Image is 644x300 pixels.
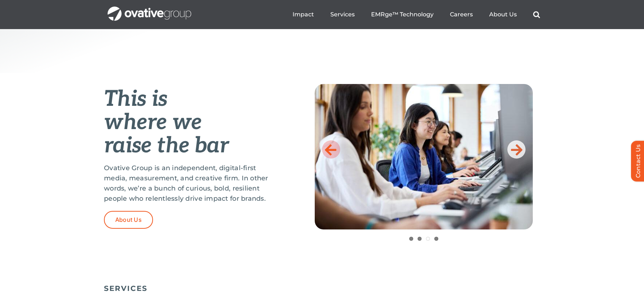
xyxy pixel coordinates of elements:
[108,6,191,13] a: OG_Full_horizontal_WHT
[371,11,434,18] a: EMRge™ Technology
[409,237,413,241] a: 1
[115,216,142,223] span: About Us
[104,133,229,159] em: raise the bar
[104,163,278,204] p: Ovative Group is an independent, digital-first media, measurement, and creative firm. In other wo...
[489,11,517,18] a: About Us
[450,11,473,18] a: Careers
[533,11,540,18] a: Search
[315,84,533,229] img: Home-Raise-the-Bar-3-scaled.jpg
[434,237,438,241] a: 4
[104,211,153,229] a: About Us
[418,237,422,241] a: 2
[104,284,540,293] h5: SERVICES
[293,11,314,18] a: Impact
[426,237,430,241] a: 3
[104,109,202,136] em: where we
[104,86,167,112] em: This is
[293,3,540,26] nav: Menu
[330,11,355,18] a: Services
